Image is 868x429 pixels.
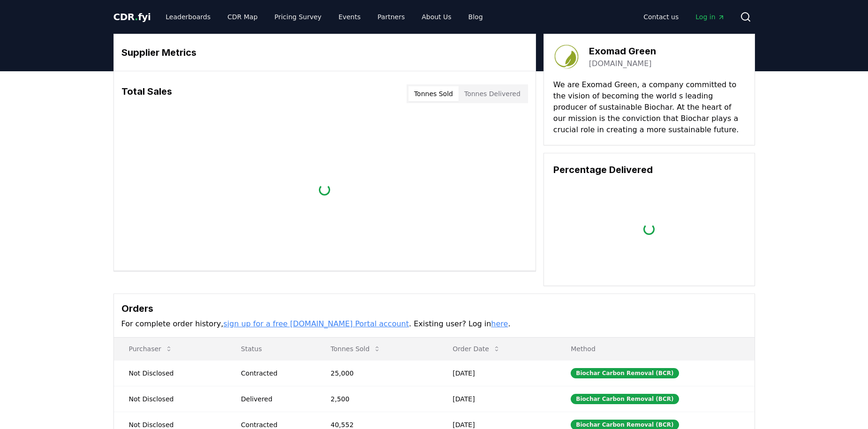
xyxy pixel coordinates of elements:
a: here [491,319,508,328]
td: [DATE] [438,360,556,386]
img: Exomad Green-logo [553,44,580,70]
td: 2,500 [316,386,438,412]
div: Biochar Carbon Removal (BCR) [571,394,679,404]
p: Method [563,344,747,354]
h3: Supplier Metrics [121,45,528,60]
td: Not Disclosed [114,360,226,386]
a: Partners [370,8,412,25]
button: Order Date [445,339,508,358]
p: Status [234,344,308,354]
nav: Main [636,8,732,25]
button: Purchaser [121,339,180,358]
h3: Orders [121,301,747,316]
span: Log in [695,12,725,22]
a: sign up for a free [DOMAIN_NAME] Portal account [223,319,409,328]
div: Delivered [241,394,308,404]
h3: Exomad Green [589,44,656,58]
td: Not Disclosed [114,386,226,412]
div: loading [319,184,330,196]
p: We are Exomad Green, a company committed to the vision of becoming the world s leading producer o... [553,79,745,135]
h3: Percentage Delivered [553,163,745,177]
td: [DATE] [438,386,556,412]
a: CDR.fyi [113,10,151,23]
a: Log in [688,8,732,25]
a: [DOMAIN_NAME] [589,58,652,69]
a: Blog [461,8,491,25]
button: Tonnes Sold [408,86,459,101]
td: 25,000 [316,360,438,386]
a: Contact us [636,8,686,25]
button: Tonnes Delivered [459,86,526,101]
a: Pricing Survey [267,8,329,25]
p: For complete order history, . Existing user? Log in . [121,318,747,330]
a: Leaderboards [158,8,218,25]
a: About Us [414,8,459,25]
a: Events [331,8,368,25]
span: . [135,11,138,23]
span: CDR fyi [113,11,151,23]
nav: Main [158,8,490,25]
button: Tonnes Sold [323,339,388,358]
a: CDR Map [220,8,265,25]
h3: Total Sales [121,84,172,103]
div: loading [643,224,655,235]
div: Contracted [241,369,308,378]
div: Biochar Carbon Removal (BCR) [571,368,679,378]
